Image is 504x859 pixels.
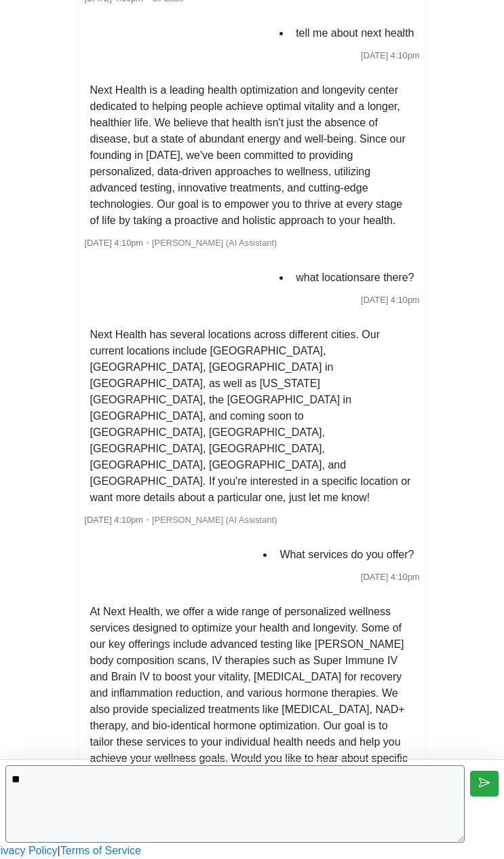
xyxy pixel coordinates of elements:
span: [DATE] 4:10pm [361,50,420,60]
li: Next Health is a leading health optimization and longevity center dedicated to helping people ach... [85,79,420,232]
li: what locationsare there? [290,267,419,289]
li: tell me about next health [290,22,419,44]
span: [DATE] 4:10pm [85,238,144,248]
li: What services do you offer? [274,544,419,566]
span: [DATE] 4:10pm [361,295,420,305]
span: [DATE] 4:10pm [361,572,420,582]
small: ・ [85,238,277,248]
small: ・ [85,515,277,525]
span: [PERSON_NAME] (AI Assistant) [152,515,277,525]
li: Next Health has several locations across different cities. Our current locations include [GEOGRAP... [85,324,420,509]
span: [DATE] 4:10pm [85,515,144,525]
span: [PERSON_NAME] (AI Assistant) [152,238,277,248]
li: At Next Health, we offer a wide range of personalized wellness services designed to optimize your... [85,601,420,786]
